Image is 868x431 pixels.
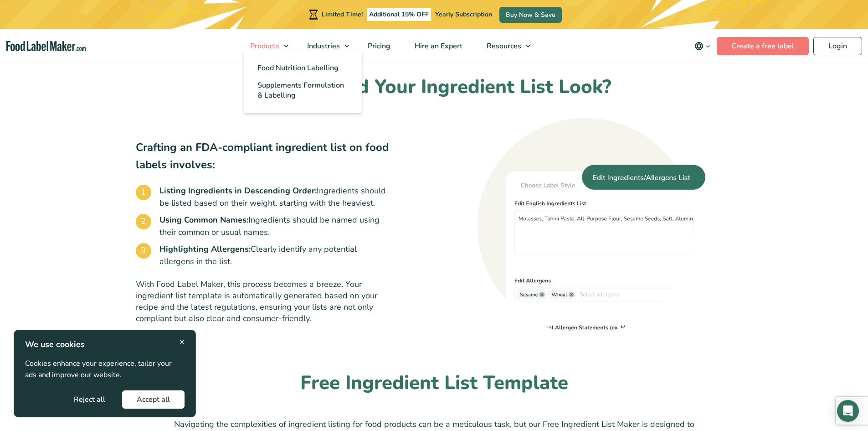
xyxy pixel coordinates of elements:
[122,390,185,409] button: Accept all
[304,41,341,51] span: Industries
[367,8,431,21] span: Additional 15% OFF
[837,400,859,422] div: Open Intercom Messenger
[412,41,463,51] span: Hire an Expert
[257,80,344,100] span: Supplements Formulation & Labelling
[244,59,362,77] a: Food Nutrition Labelling
[257,63,339,73] span: Food Nutrition Labelling
[136,243,151,259] span: 3
[159,185,391,209] span: Ingredients should be listed based on their weight, starting with the heaviest.
[180,336,185,348] span: ×
[813,37,862,55] a: Login
[322,10,363,19] span: Limited Time!
[356,29,401,63] a: Pricing
[136,185,151,200] span: 1
[244,77,362,104] a: Supplements Formulation & Labelling
[478,118,705,335] img: A panel on the recipe management tool allowing you to edit or add ingredients.
[25,358,185,381] p: Cookies enhance your experience, tailor your ads and improve our website.
[295,29,354,63] a: Industries
[484,41,522,51] span: Resources
[717,37,809,55] a: Create a free label
[403,29,473,63] a: Hire an Expert
[136,214,151,229] span: 2
[136,75,733,100] h2: How Should Your Ingredient List Look?
[499,7,562,23] a: Buy Now & Save
[365,41,391,51] span: Pricing
[159,214,391,239] span: Ingredients should be named using their common or usual names.
[247,41,280,51] span: Products
[136,139,391,174] p: Crafting an FDA-compliant ingredient list on food labels involves:
[59,390,120,409] button: Reject all
[159,214,248,225] b: Using Common Names:
[159,185,317,196] b: Listing Ingredients in Descending Order:
[136,279,377,324] span: With Food Label Maker, this process becomes a breeze. Your ingredient list template is automatica...
[475,29,535,63] a: Resources
[25,339,85,350] strong: We use cookies
[159,371,710,396] h2: Free Ingredient List Template
[435,10,492,19] span: Yearly Subscription
[159,243,391,268] span: Clearly identify any potential allergens in the list.
[159,244,251,254] b: Highlighting Allergens:
[238,29,293,63] a: Products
